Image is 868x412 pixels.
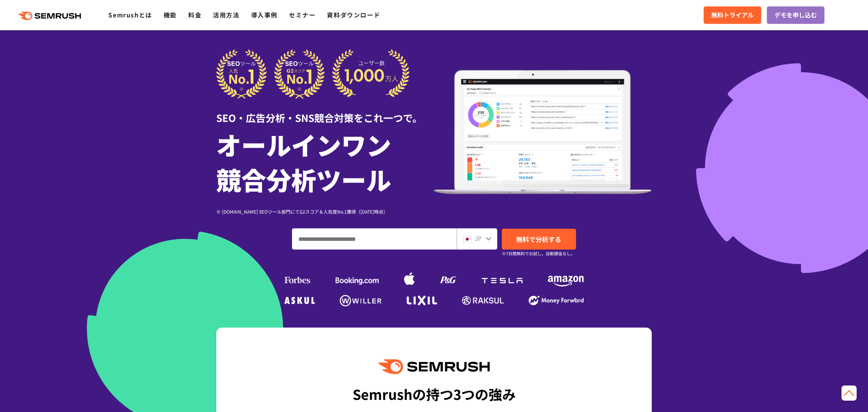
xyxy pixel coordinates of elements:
img: Semrush [378,359,490,374]
a: 無料で分析する [502,229,576,250]
a: セミナー [289,10,315,19]
small: ※7日間無料でお試し。自動課金なし。 [502,250,575,257]
div: Semrushの持つ3つの強み [353,380,516,408]
a: 導入事例 [251,10,278,19]
a: 資料ダウンロード [327,10,380,19]
div: ※ [DOMAIN_NAME] SEOツール部門にてG2スコア＆人気度No.1獲得（[DATE]時点） [216,208,434,215]
a: 無料トライアル [704,6,761,24]
span: JP [475,234,482,243]
iframe: Help widget launcher [801,382,860,404]
a: 料金 [188,10,201,19]
span: 無料で分析する [516,234,561,244]
a: デモを申し込む [767,6,824,24]
span: 無料トライアル [711,10,754,20]
div: SEO・広告分析・SNS競合対策をこれ一つで。 [216,99,434,125]
a: 活用方法 [213,10,239,19]
input: ドメイン、キーワードまたはURLを入力してください [292,229,456,249]
span: デモを申し込む [774,10,817,20]
h1: オールインワン 競合分析ツール [216,127,434,197]
a: 機能 [164,10,177,19]
a: Semrushとは [108,10,152,19]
